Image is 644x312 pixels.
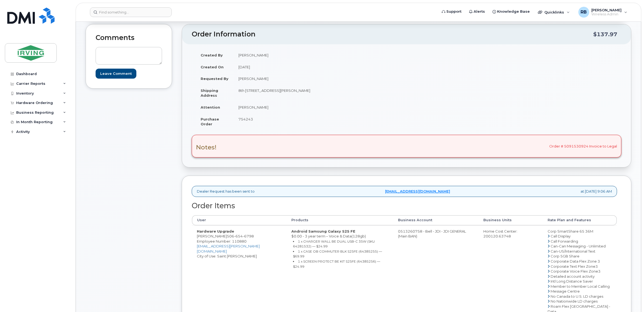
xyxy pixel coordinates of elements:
span: Knowledge Base [497,9,530,14]
div: Dealer Request has been sent to at [DATE] 9:06 AM [192,186,617,197]
th: Business Units [478,215,543,225]
span: No Canada to U.S. LD charges [551,294,603,298]
input: Find something... [90,7,172,17]
a: Alerts [465,6,489,17]
div: Quicklinks [534,7,574,18]
span: Quicklinks [544,10,564,14]
span: Employee Number: 110880 [197,239,247,243]
strong: Purchase Order [201,117,219,126]
span: Can-US/International Text [551,249,595,253]
a: Support [438,6,465,17]
strong: Created On [201,65,224,69]
h2: Comments [96,34,162,42]
a: Knowledge Base [489,6,534,17]
strong: Shipping Address [201,88,218,98]
span: Alerts [474,9,485,14]
strong: Android Samsung Galaxy S25 FE [291,229,355,233]
small: 1 x CASE OB COMMUTER BLK S25FE (64385255) — $69.99 [293,249,382,259]
small: 1 x CHARGER WALL BE DUAL USB-C 35W (SKU 64281532) — $24.99 [293,239,375,249]
div: $137.97 [593,29,617,39]
div: Home Cost Center: 200120.63748 [483,229,538,239]
a: [EMAIL_ADDRESS][PERSON_NAME][DOMAIN_NAME] [197,244,260,253]
th: User [192,215,286,225]
th: Rate Plan and Features [543,215,617,225]
h3: Notes! [196,144,217,151]
span: Wireless Admin [591,12,622,16]
td: [PERSON_NAME] [234,73,403,85]
span: Message Centre [551,289,580,293]
h2: Order Information [192,31,593,38]
span: 754243 [238,117,253,121]
span: Intl Long Distance Saver [551,279,593,283]
span: Support [446,9,461,14]
div: Order # 5091530924 Invoice to Legal [192,135,621,157]
td: [PERSON_NAME] [234,101,403,113]
th: Products [286,215,393,225]
span: 506 [227,234,254,238]
small: 1 x SCREEN PROTECT BE KIT S25FE (64385256) — $24.99 [293,259,380,269]
span: Corp 5GB Share [551,254,579,258]
span: No Nationwide LD charges [551,299,598,303]
td: 8th [STREET_ADDRESS][PERSON_NAME] [234,85,403,101]
span: [PERSON_NAME] [591,8,622,12]
input: Leave Comment [96,69,136,79]
a: [EMAIL_ADDRESS][DOMAIN_NAME] [385,189,450,194]
span: Corporate Text Flex Zone3 [551,264,598,269]
span: Member to Member Local Calling [551,284,610,288]
span: Detailed account activity [551,274,595,279]
span: Corporate Voice Flex Zone3 [551,269,601,273]
span: Call Forwarding [551,239,578,243]
td: [DATE] [234,61,403,73]
span: 6798 [243,234,254,238]
h2: Order Items [192,202,617,210]
td: [PERSON_NAME] [234,49,403,61]
span: 654 [234,234,243,238]
th: Business Account [393,215,478,225]
div: Roberts, Brad [575,7,631,18]
span: RB [581,9,587,15]
span: Corporate Data Flex Zone 3 [551,259,600,263]
span: Call Display [551,234,571,238]
strong: Created By [201,53,223,57]
strong: Requested By [201,76,228,81]
span: Can-Can Messaging - Unlimited [551,244,606,248]
strong: Hardware Upgrade [197,229,234,233]
strong: Attention [201,105,220,109]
